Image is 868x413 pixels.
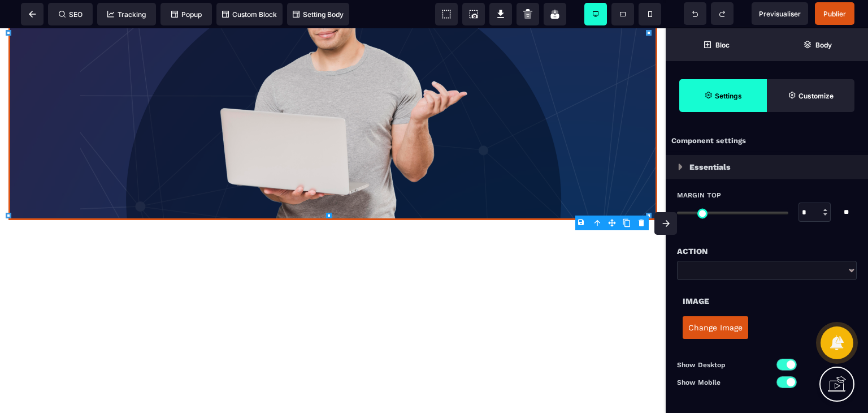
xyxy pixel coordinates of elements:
strong: Bloc [715,41,730,49]
span: Margin Top [677,191,721,200]
strong: Settings [715,92,742,100]
span: Popup [171,10,202,19]
strong: Body [815,41,832,49]
span: Open Layer Manager [767,28,868,61]
span: Previsualiser [759,10,801,18]
div: Action [677,244,857,258]
button: Change Image [683,316,748,339]
span: Open Blocks [666,28,767,61]
p: Show Desktop [677,359,767,371]
p: Essentials [689,160,731,174]
span: Tracking [107,10,146,19]
img: loading [678,164,683,170]
span: Preview [752,2,808,25]
span: SEO [59,10,83,19]
span: Setting Body [293,10,344,19]
p: Show Mobile [677,377,767,388]
span: Screenshot [462,3,485,25]
span: Settings [679,79,767,112]
span: Custom Block [222,10,277,19]
span: Publier [823,10,846,18]
span: Open Style Manager [767,79,854,112]
div: Component settings [666,130,868,152]
span: View components [435,3,458,25]
strong: Customize [798,92,834,100]
div: Image [683,294,851,308]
